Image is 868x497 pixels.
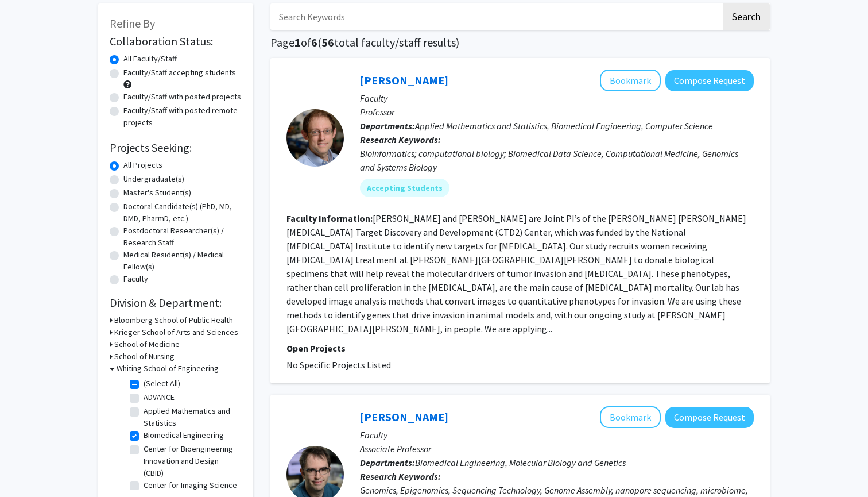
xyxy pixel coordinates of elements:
span: 1 [294,35,301,49]
span: Refine By [110,16,155,30]
span: Applied Mathematics and Statistics, Biomedical Engineering, Computer Science [415,120,713,132]
h2: Projects Seeking: [110,141,242,155]
label: All Faculty/Staff [123,53,177,65]
span: No Specific Projects Listed [286,359,391,371]
label: (Select All) [144,377,180,390]
label: Undergraduate(s) [123,173,184,185]
label: Center for Bioengineering Innovation and Design (CBID) [144,443,239,479]
button: Compose Request to Winston Timp [665,407,754,428]
label: Master's Student(s) [123,187,191,199]
p: Faculty [360,91,754,105]
iframe: Chat [9,445,49,488]
b: Departments: [360,457,415,468]
button: Add Winston Timp to Bookmarks [600,406,661,428]
h3: Bloomberg School of Public Health [114,314,233,326]
a: [PERSON_NAME] [360,73,448,87]
h3: School of Nursing [114,350,175,363]
label: Faculty/Staff with posted projects [123,91,241,103]
label: Faculty [123,273,148,285]
button: Search [723,3,770,30]
input: Search Keywords [270,3,721,30]
p: Associate Professor [360,442,754,456]
label: Faculty/Staff with posted remote projects [123,105,242,129]
h3: School of Medicine [114,338,180,350]
label: Doctoral Candidate(s) (PhD, MD, DMD, PharmD, etc.) [123,201,242,225]
a: [PERSON_NAME] [360,410,448,424]
fg-read-more: [PERSON_NAME] and [PERSON_NAME] are Joint PI’s of the [PERSON_NAME] [PERSON_NAME] [MEDICAL_DATA] ... [286,213,746,334]
button: Add Joel Bader to Bookmarks [600,70,661,91]
label: Faculty/Staff accepting students [123,67,236,79]
h2: Collaboration Status: [110,34,242,48]
b: Research Keywords: [360,134,441,145]
label: Postdoctoral Researcher(s) / Research Staff [123,225,242,249]
mat-chip: Accepting Students [360,179,449,197]
b: Research Keywords: [360,471,441,482]
label: Center for Imaging Science [144,479,237,491]
b: Departments: [360,120,415,132]
span: 56 [321,35,334,49]
label: Applied Mathematics and Statistics [144,405,239,429]
h3: Krieger School of Arts and Sciences [114,326,238,338]
b: Faculty Information: [286,213,373,224]
h3: Whiting School of Engineering [117,363,219,375]
p: Professor [360,105,754,119]
label: ADVANCE [144,391,175,403]
label: Medical Resident(s) / Medical Fellow(s) [123,249,242,273]
h2: Division & Department: [110,296,242,310]
button: Compose Request to Joel Bader [665,70,754,91]
p: Faculty [360,428,754,442]
div: Bioinformatics; computational biology; Biomedical Data Science, Computational Medicine, Genomics ... [360,147,754,174]
span: 6 [311,35,317,49]
span: Biomedical Engineering, Molecular Biology and Genetics [415,457,626,468]
label: Biomedical Engineering [144,429,224,441]
p: Open Projects [286,341,754,355]
h1: Page of ( total faculty/staff results) [270,36,770,49]
label: All Projects [123,159,162,171]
